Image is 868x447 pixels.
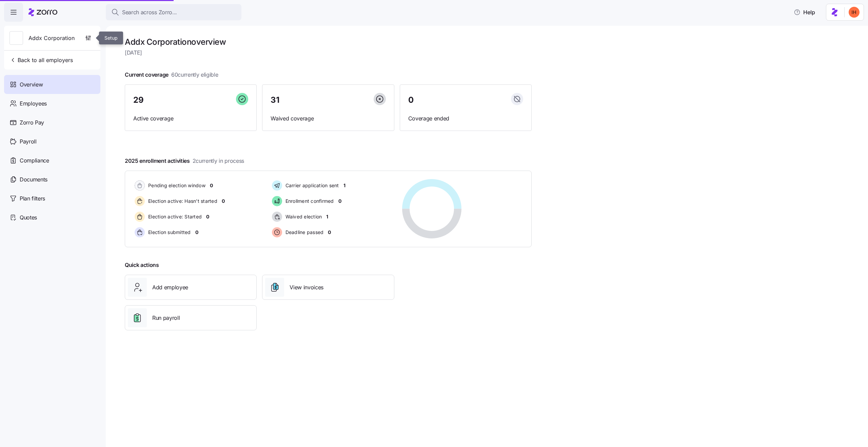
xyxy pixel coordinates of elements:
[4,113,100,132] a: Zorro Pay
[195,229,198,236] span: 0
[146,198,217,205] span: Election active: Hasn't started
[271,114,386,123] span: Waived coverage
[271,96,279,104] span: 31
[125,48,532,57] span: [DATE]
[4,208,100,227] a: Quotes
[133,96,143,104] span: 29
[283,198,334,205] span: Enrollment confirmed
[206,213,209,220] span: 0
[20,99,47,108] span: Employees
[7,53,76,67] button: Back to all employers
[125,157,244,165] span: 2025 enrollment activities
[4,189,100,208] a: Plan filters
[152,314,180,322] span: Run payroll
[193,157,244,165] span: 2 currently in process
[408,114,523,123] span: Coverage ended
[125,37,532,47] h1: Addx Corporation overview
[283,182,339,189] span: Carrier application sent
[9,56,73,64] span: Back to all employers
[210,182,213,189] span: 0
[326,213,328,220] span: 1
[28,34,75,42] span: Addx Corporation
[290,283,323,292] span: View invoices
[4,170,100,189] a: Documents
[20,194,45,203] span: Plan filters
[4,94,100,113] a: Employees
[283,229,324,236] span: Deadline passed
[146,182,205,189] span: Pending election window
[794,8,815,16] span: Help
[146,229,191,236] span: Election submitted
[343,182,346,189] span: 1
[125,71,218,79] span: Current coverage
[222,198,225,205] span: 0
[4,75,100,94] a: Overview
[4,151,100,170] a: Compliance
[152,283,188,292] span: Add employee
[146,213,202,220] span: Election active: Started
[20,80,43,89] span: Overview
[125,261,159,269] span: Quick actions
[20,118,44,127] span: Zorro Pay
[106,4,241,20] button: Search across Zorro...
[133,114,248,123] span: Active coverage
[171,71,218,79] span: 60 currently eligible
[788,5,821,19] button: Help
[338,198,341,205] span: 0
[122,8,177,17] span: Search across Zorro...
[20,175,47,184] span: Documents
[408,96,414,104] span: 0
[4,132,100,151] a: Payroll
[20,137,37,146] span: Payroll
[20,156,49,165] span: Compliance
[283,213,322,220] span: Waived election
[328,229,331,236] span: 0
[20,213,37,222] span: Quotes
[849,7,860,18] img: f3711480c2c985a33e19d88a07d4c111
